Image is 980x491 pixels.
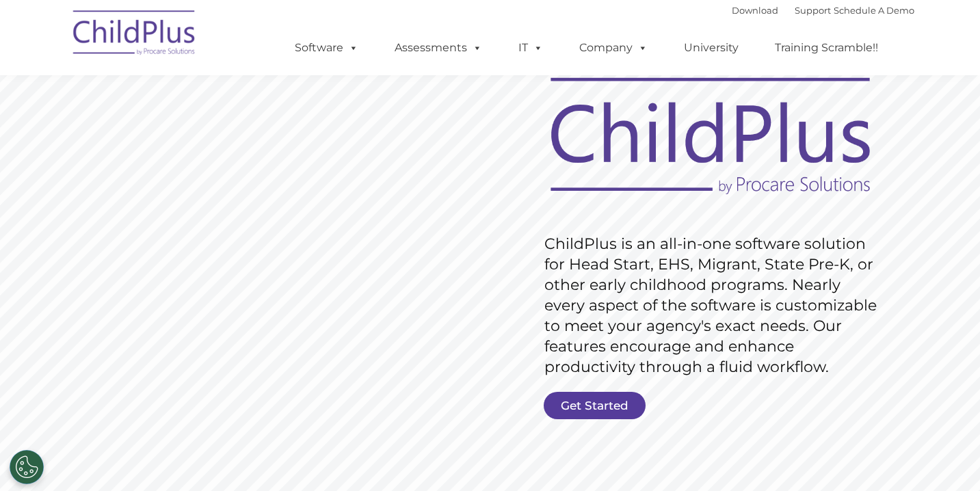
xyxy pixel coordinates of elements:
button: Cookies Settings [10,450,44,484]
img: ChildPlus by Procare Solutions [66,1,203,69]
a: Support [795,5,831,16]
a: Company [566,34,661,62]
a: Assessments [381,34,496,62]
iframe: Chat Widget [750,343,980,491]
font: | [732,5,914,16]
a: IT [505,34,557,62]
a: Download [732,5,778,16]
a: Schedule A Demo [834,5,914,16]
a: Training Scramble!! [761,34,892,62]
a: University [670,34,752,62]
rs-layer: ChildPlus is an all-in-one software solution for Head Start, EHS, Migrant, State Pre-K, or other ... [544,234,884,377]
a: Software [281,34,372,62]
a: Get Started [544,392,646,419]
